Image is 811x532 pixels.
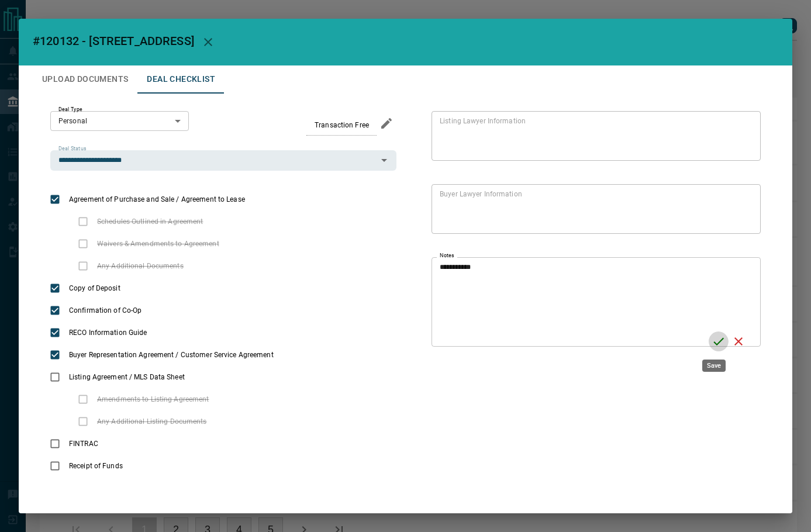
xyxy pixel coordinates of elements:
button: Open [376,152,392,168]
span: Confirmation of Co-Op [66,305,144,316]
span: Waivers & Amendments to Agreement [94,239,222,249]
button: Save [709,331,729,351]
label: Deal Status [58,145,86,153]
span: Listing Agreement / MLS Data Sheet [66,372,188,382]
span: Any Additional Listing Documents [94,416,210,427]
span: Copy of Deposit [66,283,123,293]
span: #120132 - [STREET_ADDRESS] [33,34,194,48]
span: Agreement of Purchase and Sale / Agreement to Lease [66,194,248,205]
textarea: text field [440,189,748,229]
span: Buyer Representation Agreement / Customer Service Agreement [66,350,277,360]
span: RECO Information Guide [66,327,150,338]
button: Upload Documents [33,65,137,94]
span: Receipt of Funds [66,461,126,471]
label: Notes [440,252,454,260]
div: Save [702,360,726,372]
button: edit [377,113,396,133]
textarea: text field [440,262,703,342]
span: Any Additional Documents [94,261,187,271]
textarea: text field [440,116,748,156]
label: Deal Type [58,106,82,113]
span: Amendments to Listing Agreement [94,394,212,405]
div: Personal [50,111,189,131]
span: Schedules Outlined in Agreement [94,216,206,227]
span: FINTRAC [66,438,101,449]
button: Deal Checklist [137,65,225,94]
button: Cancel [729,331,748,351]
